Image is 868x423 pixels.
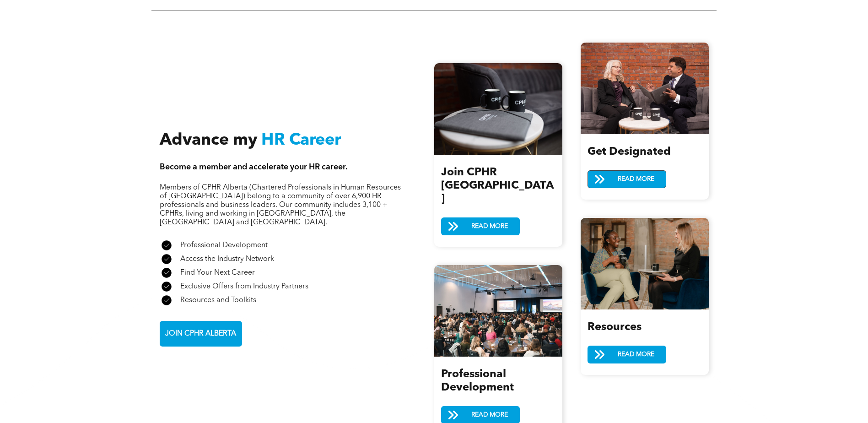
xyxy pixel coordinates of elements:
[441,369,514,393] span: Professional Development
[615,171,658,188] span: READ MORE
[468,218,511,235] span: READ MORE
[180,242,268,249] span: Professional Development
[588,346,666,363] a: READ MORE
[180,255,274,263] span: Access the Industry Network
[588,322,642,333] span: Resources
[160,163,348,171] span: Become a member and accelerate your HR career.
[441,167,554,205] span: Join CPHR [GEOGRAPHIC_DATA]
[588,170,666,188] a: READ MORE
[180,283,308,290] span: Exclusive Offers from Industry Partners
[180,269,255,277] span: Find Your Next Career
[160,132,257,149] span: Advance my
[160,321,242,347] a: JOIN CPHR ALBERTA
[615,346,658,363] span: READ MORE
[261,132,341,149] span: HR Career
[588,146,671,157] span: Get Designated
[160,184,401,226] span: Members of CPHR Alberta (Chartered Professionals in Human Resources of [GEOGRAPHIC_DATA]) belong ...
[441,217,520,235] a: READ MORE
[180,297,256,304] span: Resources and Toolkits
[162,325,239,343] span: JOIN CPHR ALBERTA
